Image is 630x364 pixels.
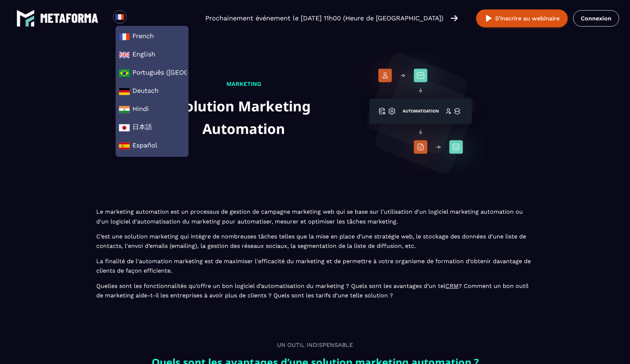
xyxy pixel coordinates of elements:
[115,12,124,21] img: fr
[119,122,185,133] span: 日本語
[573,10,619,27] a: Connexion
[40,13,98,23] img: logo
[119,50,185,60] span: English
[142,79,346,89] p: MARKETING
[96,207,534,300] p: Le marketing automation est un processus de gestion de campagne marketing web qui se base sur l'u...
[451,14,458,22] img: arrow-right
[446,282,459,289] a: CRM
[96,340,534,350] p: UN OUTIL INDISPENSABLE
[119,68,185,79] span: Português ([GEOGRAPHIC_DATA])
[119,31,130,42] img: fr
[119,104,130,115] img: hi
[119,122,130,133] img: ja
[119,86,130,97] img: de
[119,141,185,151] span: Español
[476,9,568,27] button: S’inscrire au webinaire
[142,95,346,140] h1: Solution Marketing Automation
[205,13,443,23] p: Prochainement événement le [DATE] 11h00 (Heure de [GEOGRAPHIC_DATA])
[127,10,144,26] div: Search for option
[353,44,488,179] img: solution-background
[119,31,185,42] span: French
[133,14,138,23] input: Search for option
[484,14,493,23] img: play
[119,141,130,151] img: es
[16,9,35,27] img: logo
[119,104,185,115] span: Hindi
[119,68,130,79] img: a0
[119,86,185,97] span: Deutsch
[119,50,130,60] img: en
